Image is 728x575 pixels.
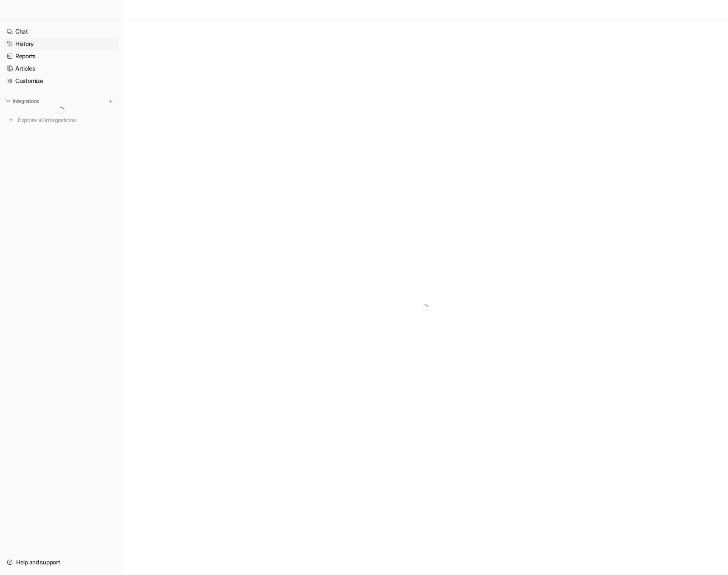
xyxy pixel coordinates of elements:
a: Reports [3,50,119,62]
a: Explore all integrations [3,114,119,126]
span: Explore all integrations [18,113,115,127]
a: Help and support [3,556,119,568]
a: Chat [3,26,119,37]
img: explore all integrations [7,116,15,124]
a: Articles [3,63,119,74]
a: Customize [3,75,119,87]
p: Integrations [13,98,39,105]
img: expand menu [5,98,11,104]
img: menu_add.svg [108,98,114,104]
button: Integrations [3,97,42,105]
a: History [3,38,119,50]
